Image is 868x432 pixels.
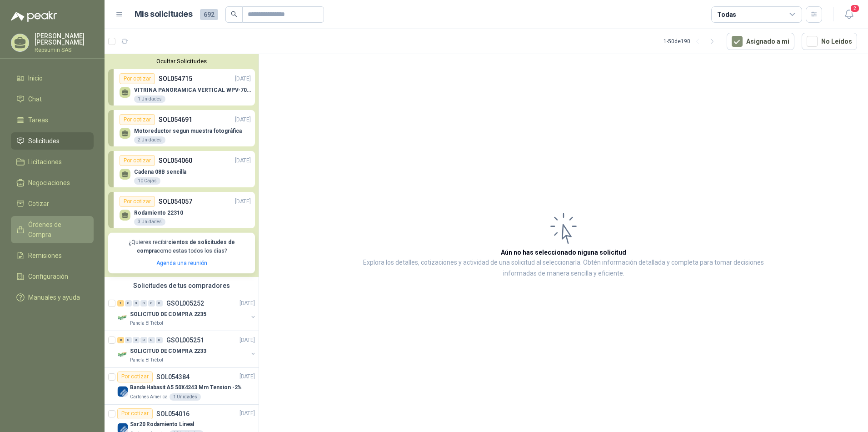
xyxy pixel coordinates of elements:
[130,420,194,429] p: Ssr20 Rodamiento Lineal
[134,210,183,216] p: Rodamiento 22310
[28,136,60,146] span: Solicitudes
[130,357,163,364] p: Panela El Trébol
[231,11,237,17] span: search
[134,169,186,175] p: Cadena 08B sencilla
[117,372,153,382] div: Por cotizar
[108,151,255,187] a: Por cotizarSOL054060[DATE] Cadena 08B sencilla10 Cajas
[117,408,153,419] div: Por cotizar
[120,73,155,84] div: Por cotizar
[159,115,192,125] p: SOL054691
[108,69,255,105] a: Por cotizarSOL054715[DATE] VITRINA PANORAMICA VERTICAL WPV-700FA1 Unidades
[137,239,235,254] b: cientos de solicitudes de compra
[130,310,206,318] p: SOLICITUD DE COMPRA 2235
[125,300,132,306] div: 0
[140,337,147,343] div: 0
[663,34,719,49] div: 1 - 50 de 190
[156,411,190,417] p: SOL054016
[239,372,255,381] p: [DATE]
[28,220,85,240] span: Órdenes de Compra
[156,260,207,266] a: Agenda una reunión
[105,368,259,405] a: Por cotizarSOL054384[DATE] Company LogoBanda Habasit A5 50X4243 Mm Tension -2%Cartones America1 U...
[200,9,218,20] span: 692
[28,271,68,281] span: Configuración
[120,114,155,125] div: Por cotizar
[11,174,94,191] a: Negociaciones
[120,155,155,166] div: Por cotizar
[727,33,794,50] button: Asignado a mi
[11,153,94,171] a: Licitaciones
[156,374,190,380] p: SOL054384
[134,87,251,93] p: VITRINA PANORAMICA VERTICAL WPV-700FA
[11,247,94,264] a: Remisiones
[235,197,251,206] p: [DATE]
[28,199,49,209] span: Cotizar
[117,298,257,327] a: 1 0 0 0 0 0 GSOL005252[DATE] Company LogoSOLICITUD DE COMPRA 2235Panela El Trébol
[501,247,626,257] h3: Aún no has seleccionado niguna solicitud
[11,216,94,243] a: Órdenes de Compra
[159,156,192,166] p: SOL054060
[117,312,128,323] img: Company Logo
[130,347,206,355] p: SOLICITUD DE COMPRA 2233
[235,156,251,165] p: [DATE]
[134,95,165,103] div: 1 Unidades
[117,386,128,397] img: Company Logo
[105,54,259,277] div: Ocultar SolicitudesPor cotizarSOL054715[DATE] VITRINA PANORAMICA VERTICAL WPV-700FA1 UnidadesPor ...
[117,337,124,343] div: 8
[134,136,165,144] div: 2 Unidades
[11,11,57,22] img: Logo peakr
[135,8,193,21] h1: Mis solicitudes
[28,115,48,125] span: Tareas
[108,58,255,65] button: Ocultar Solicitudes
[28,251,62,261] span: Remisiones
[841,6,857,23] button: 2
[35,33,94,45] p: [PERSON_NAME] [PERSON_NAME]
[148,300,155,306] div: 0
[235,75,251,83] p: [DATE]
[114,238,249,256] p: ¿Quieres recibir como estas todos los días?
[28,292,80,302] span: Manuales y ayuda
[159,74,192,84] p: SOL054715
[11,90,94,108] a: Chat
[133,337,140,343] div: 0
[239,336,255,344] p: [DATE]
[156,300,163,306] div: 0
[850,4,860,13] span: 2
[11,289,94,306] a: Manuales y ayuda
[166,300,204,306] p: GSOL005252
[117,349,128,360] img: Company Logo
[105,277,259,294] div: Solicitudes de tus compradores
[130,320,163,327] p: Panela El Trébol
[28,94,42,104] span: Chat
[239,409,255,418] p: [DATE]
[11,132,94,150] a: Solicitudes
[170,393,201,401] div: 1 Unidades
[159,196,192,206] p: SOL054057
[28,178,70,188] span: Negociaciones
[134,177,160,185] div: 10 Cajas
[108,192,255,228] a: Por cotizarSOL054057[DATE] Rodamiento 223103 Unidades
[133,300,140,306] div: 0
[148,337,155,343] div: 0
[717,10,736,20] div: Todas
[802,33,857,50] button: No Leídos
[28,73,43,83] span: Inicio
[130,393,168,401] p: Cartones America
[156,337,163,343] div: 0
[117,300,124,306] div: 1
[11,195,94,212] a: Cotizar
[134,218,165,226] div: 3 Unidades
[117,335,257,364] a: 8 0 0 0 0 0 GSOL005251[DATE] Company LogoSOLICITUD DE COMPRA 2233Panela El Trébol
[35,47,94,53] p: Repsumin SAS
[130,383,242,392] p: Banda Habasit A5 50X4243 Mm Tension -2%
[11,268,94,285] a: Configuración
[11,111,94,129] a: Tareas
[239,299,255,307] p: [DATE]
[28,157,62,167] span: Licitaciones
[350,257,777,279] p: Explora los detalles, cotizaciones y actividad de una solicitud al seleccionarla. Obtén informaci...
[140,300,147,306] div: 0
[235,116,251,124] p: [DATE]
[108,110,255,146] a: Por cotizarSOL054691[DATE] Motoreductor segun muestra fotográfica2 Unidades
[120,196,155,207] div: Por cotizar
[125,337,132,343] div: 0
[134,128,242,134] p: Motoreductor segun muestra fotográfica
